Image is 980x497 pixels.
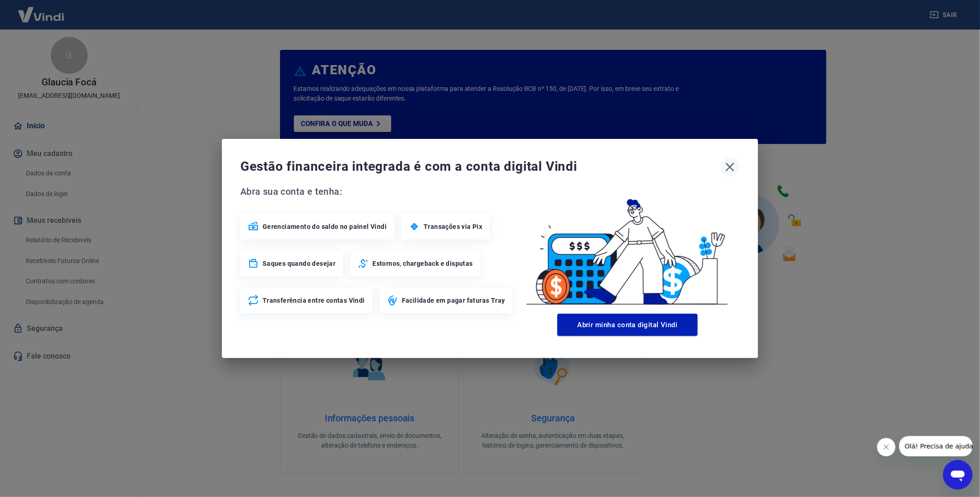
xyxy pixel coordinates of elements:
[372,259,472,268] span: Estornos, chargeback e disputas
[557,314,698,336] button: Abrir minha conta digital Vindi
[6,6,78,14] span: Olá! Precisa de ajuda?
[877,438,896,456] iframe: Fechar mensagem
[240,184,515,199] span: Abra sua conta e tenha:
[899,436,973,456] iframe: Mensagem da empresa
[263,222,387,231] span: Gerenciamento do saldo no painel Vindi
[240,157,720,176] span: Gestão financeira integrada é com a conta digital Vindi
[402,296,505,305] span: Facilidade em pagar faturas Tray
[424,222,482,231] span: Transações via Pix
[943,460,973,490] iframe: Botão para abrir a janela de mensagens
[263,259,335,268] span: Saques quando desejar
[263,296,365,305] span: Transferência entre contas Vindi
[515,184,740,310] img: Good Billing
